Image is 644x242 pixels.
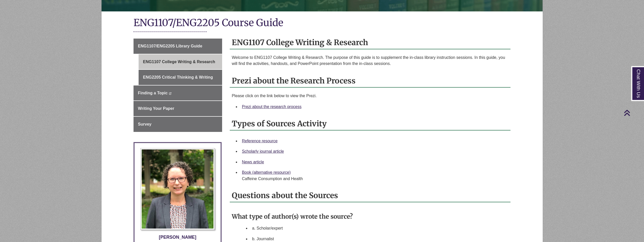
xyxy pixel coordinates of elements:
[230,117,510,131] h2: Types of Sources Activity
[134,39,222,132] div: Guide Page Menu
[242,176,506,182] div: Caffeine Consumption and Health
[138,234,217,241] div: [PERSON_NAME]
[139,70,222,85] a: ENG2205 Critical Thinking & Writing
[138,148,217,241] a: Profile Photo [PERSON_NAME]
[232,93,508,99] p: Please click on the link below to view the Prezi.
[242,170,291,175] a: Book (alternative resource)
[242,105,302,109] a: Prezi about the research process
[140,148,215,230] img: Profile Photo
[242,149,284,153] a: Scholarly journal article
[134,117,222,132] a: Survey
[230,36,510,49] h2: ENG1107 College Writing & Research
[138,106,174,111] span: Writing Your Paper
[169,92,172,95] i: This link opens in a new window
[242,139,278,143] a: Reference resource
[230,74,510,88] h2: Prezi about the Research Process
[138,122,151,126] span: Survey
[232,55,508,67] p: Welcome to ENG1107 College Writing & Research. The purpose of this guide is to supplement the in-...
[138,91,168,95] span: Finding a Topic
[134,85,222,101] a: Finding a Topic
[230,189,510,202] h2: Questions about the Sources
[139,54,222,70] a: ENG1107 College Writing & Research
[138,44,202,48] span: ENG1107/ENG2205 Library Guide
[134,16,510,30] h1: ENG1107/ENG2205 Course Guide
[250,223,508,234] li: a. Scholar/expert
[134,101,222,116] a: Writing Your Paper
[232,213,353,220] strong: What type of author(s) wrote the source?
[242,160,264,164] a: News article
[624,109,643,116] a: Back to Top
[134,39,222,54] a: ENG1107/ENG2205 Library Guide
